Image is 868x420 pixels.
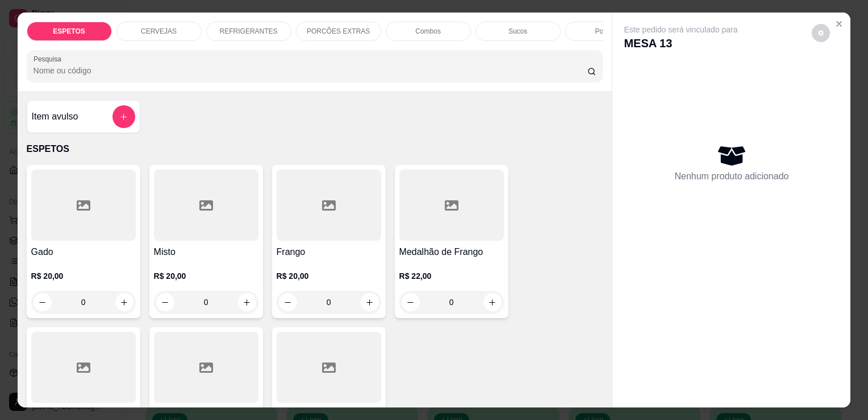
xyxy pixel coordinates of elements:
button: decrease-product-quantity [156,293,174,311]
button: increase-product-quantity [238,293,256,311]
p: Porções [595,27,620,36]
p: PORCÕES EXTRAS [307,27,370,36]
button: Close [830,15,848,33]
h4: Medalhão de Frango [399,245,504,259]
p: ESPETOS [27,142,603,156]
h4: Misto [154,245,258,259]
label: Pesquisa [34,54,65,64]
button: increase-product-quantity [361,293,379,311]
p: R$ 20,00 [154,270,258,282]
p: REFRIGERANTES [220,27,278,36]
button: decrease-product-quantity [812,24,830,42]
p: R$ 20,00 [277,270,381,282]
p: Nenhum produto adicionado [674,170,788,183]
p: CERVEJAS [141,27,177,36]
button: increase-product-quantity [115,293,133,311]
p: Este pedido será vinculado para [624,24,737,35]
h4: Gado [31,245,136,259]
p: MESA 13 [624,35,737,51]
h4: Frango [277,245,381,259]
p: R$ 20,00 [31,270,136,282]
p: Combos [415,27,441,36]
p: ESPETOS [53,27,85,36]
input: Pesquisa [34,65,587,76]
button: decrease-product-quantity [34,293,52,311]
button: decrease-product-quantity [402,293,420,311]
button: increase-product-quantity [483,293,502,311]
h4: Item avulso [32,110,78,123]
p: Sucos [508,27,527,36]
button: decrease-product-quantity [279,293,297,311]
button: add-separate-item [112,105,135,128]
p: R$ 22,00 [399,270,504,282]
